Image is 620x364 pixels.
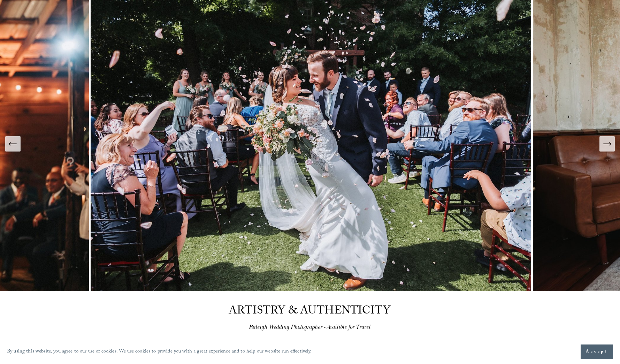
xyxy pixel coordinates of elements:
[249,324,371,331] em: Raleigh Wedding Photographer - Availible for Travel
[229,302,390,321] span: ARTISTRY & AUTHENTICITY
[7,347,312,357] p: By using this website, you agree to our use of cookies. We use cookies to provide you with a grea...
[586,348,608,355] span: Accept
[599,136,615,152] button: Next Slide
[581,344,613,359] button: Accept
[5,136,21,152] button: Previous Slide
